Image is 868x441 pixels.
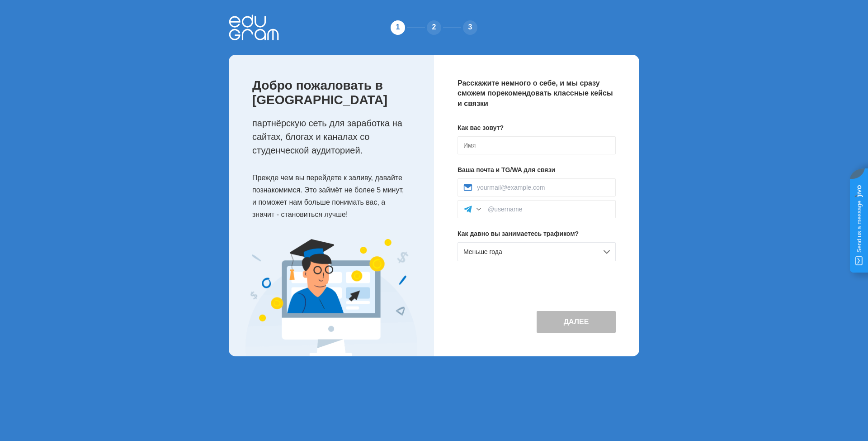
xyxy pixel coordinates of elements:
span: Меньше года [463,248,502,255]
p: Ваша почта и TG/WA для связи [458,165,616,175]
input: yourmail@example.com [477,184,610,191]
div: 3 [461,19,479,37]
p: Добро пожаловать в [GEOGRAPHIC_DATA] [252,78,416,107]
p: Расскажите немного о себе, и мы сразу сможем порекомендовать классные кейсы и связки [458,78,616,109]
img: Expert Image [245,239,417,356]
input: Имя [458,136,616,154]
div: 2 [425,19,443,37]
div: 1 [389,19,407,37]
p: Как вас зовут? [458,123,616,133]
p: Прежде чем вы перейдете к заливу, давайте познакомимся. Это займёт не более 5 минут, и поможет на... [252,172,416,221]
p: партнёрскую сеть для заработка на сайтах, блогах и каналах со студенческой аудиторией. [252,116,416,157]
input: @username [488,206,610,213]
button: Далее [537,311,616,333]
p: Как давно вы занимаетесь трафиком? [458,229,616,239]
